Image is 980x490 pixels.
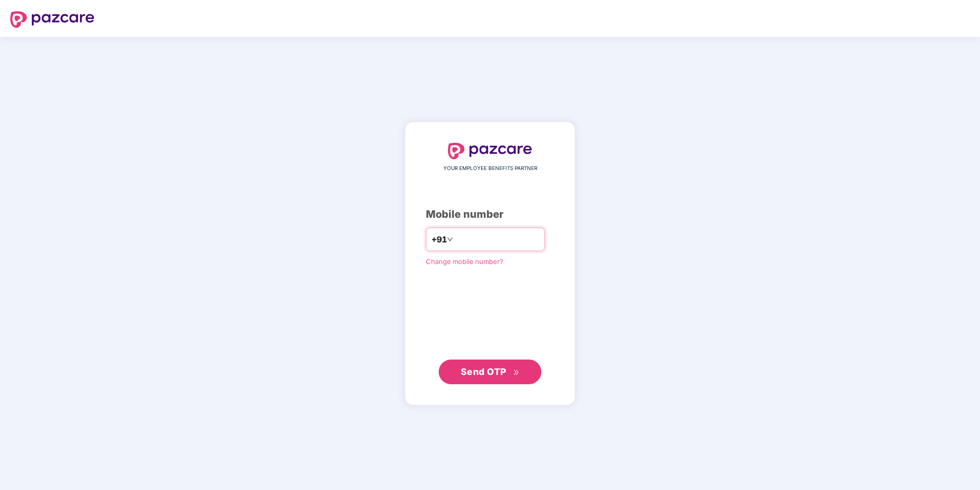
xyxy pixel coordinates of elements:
[432,233,447,246] span: +91
[513,369,520,376] span: double-right
[461,366,506,377] span: Send OTP
[10,11,94,28] img: logo
[443,164,537,173] span: YOUR EMPLOYEE BENEFITS PARTNER
[439,360,541,384] button: Send OTPdouble-right
[448,143,532,159] img: logo
[426,257,503,266] a: Change mobile number?
[426,206,554,222] div: Mobile number
[447,236,453,242] span: down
